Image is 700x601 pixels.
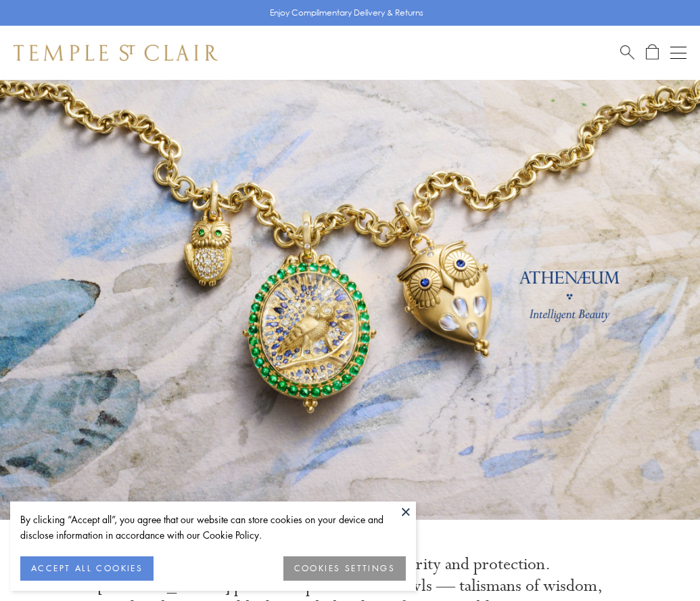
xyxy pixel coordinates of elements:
[14,45,218,61] img: Temple St. Clair
[270,6,423,20] p: Enjoy Complimentary Delivery & Returns
[670,45,686,61] button: Open navigation
[646,44,659,61] a: Open Shopping Bag
[20,512,406,543] div: By clicking “Accept all”, you agree that our website can store cookies on your device and disclos...
[620,44,634,61] a: Search
[20,556,154,581] button: ACCEPT ALL COOKIES
[283,556,406,581] button: COOKIES SETTINGS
